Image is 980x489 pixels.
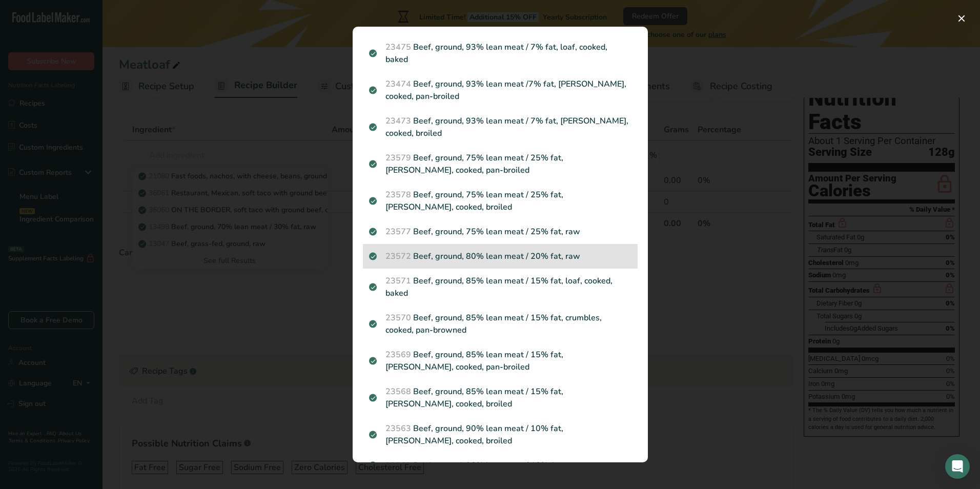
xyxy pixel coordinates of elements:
[369,312,631,336] p: Beef, ground, 85% lean meat / 15% fat, crumbles, cooked, pan-browned
[369,189,631,213] p: Beef, ground, 75% lean meat / 25% fat, [PERSON_NAME], cooked, broiled
[369,385,631,410] p: Beef, ground, 85% lean meat / 15% fat, [PERSON_NAME], cooked, broiled
[369,275,631,299] p: Beef, ground, 85% lean meat / 15% fat, loaf, cooked, baked
[385,275,411,287] span: 23571
[385,423,411,434] span: 23563
[385,78,411,90] span: 23474
[385,251,411,262] span: 23572
[385,152,411,164] span: 23579
[385,349,411,360] span: 23569
[385,460,411,471] span: 23562
[369,226,631,238] p: Beef, ground, 75% lean meat / 25% fat, raw
[369,459,631,472] p: Beef, ground, 90% lean meat / 10% fat, raw
[369,152,631,176] p: Beef, ground, 75% lean meat / 25% fat, [PERSON_NAME], cooked, pan-broiled
[385,189,411,200] span: 23578
[369,115,631,139] p: Beef, ground, 93% lean meat / 7% fat, [PERSON_NAME], cooked, broiled
[385,42,411,53] span: 23475
[369,422,631,447] p: Beef, ground, 90% lean meat / 10% fat, [PERSON_NAME], cooked, broiled
[385,226,411,237] span: 23577
[369,250,631,262] p: Beef, ground, 80% lean meat / 20% fat, raw
[385,386,411,397] span: 23568
[369,78,631,103] p: Beef, ground, 93% lean meat /7% fat, [PERSON_NAME], cooked, pan-broiled
[385,115,411,127] span: 23473
[369,349,631,373] p: Beef, ground, 85% lean meat / 15% fat, [PERSON_NAME], cooked, pan-broiled
[385,312,411,323] span: 23570
[369,41,631,66] p: Beef, ground, 93% lean meat / 7% fat, loaf, cooked, baked
[945,454,970,479] div: Open Intercom Messenger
